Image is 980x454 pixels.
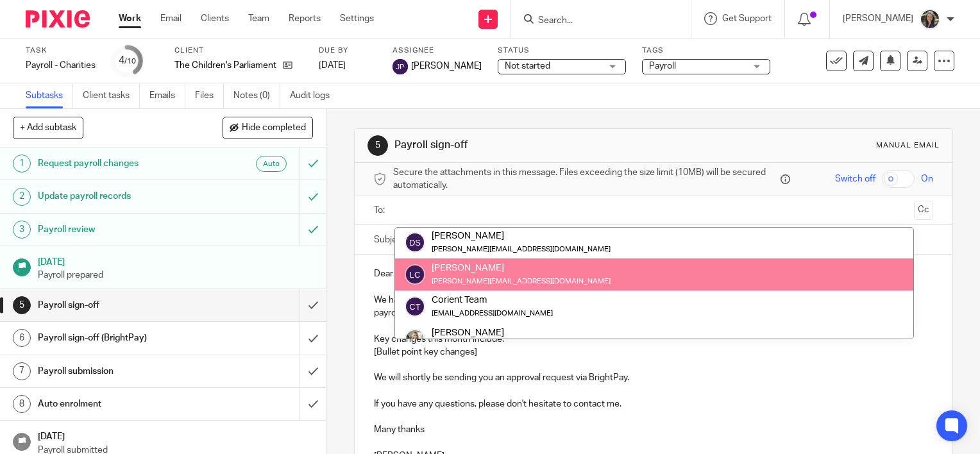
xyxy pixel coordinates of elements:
[201,12,229,25] a: Clients
[374,333,933,346] p: Key changes this month include:
[374,294,933,320] p: We have completed the preparation of the payroll for September. Please find attached the payroll ...
[13,362,31,380] div: 7
[13,296,31,314] div: 5
[160,12,182,25] a: Email
[256,156,287,172] div: Auto
[319,46,376,56] label: Due by
[432,310,553,317] small: [EMAIL_ADDRESS][DOMAIN_NAME]
[26,83,73,108] a: Subtasks
[340,12,374,25] a: Settings
[374,423,933,436] p: Many thanks
[722,14,772,23] span: Get Support
[38,427,314,443] h1: [DATE]
[876,140,940,151] div: Manual email
[405,264,425,285] img: svg%3E
[26,46,96,56] label: Task
[537,15,652,27] input: Search
[405,296,425,317] img: svg%3E
[374,371,933,384] p: We will shortly be sending you an approval request via BrightPay.
[233,83,280,108] a: Notes (0)
[505,62,550,71] span: Not started
[393,46,482,56] label: Assignee
[642,46,770,56] label: Tags
[367,135,388,156] div: 5
[195,83,224,108] a: Files
[432,326,553,339] div: [PERSON_NAME]
[38,394,204,414] h1: Auto enrolment
[119,12,141,25] a: Work
[223,117,313,139] button: Hide completed
[26,59,96,72] div: Payroll - Charities
[13,155,31,172] div: 1
[13,117,83,139] button: + Add subtask
[13,395,31,413] div: 8
[319,61,346,70] span: [DATE]
[83,83,140,108] a: Client tasks
[393,59,408,74] img: svg%3E
[498,46,626,56] label: Status
[26,10,90,28] img: Pixie
[13,188,31,206] div: 2
[38,154,204,173] h1: Request payroll changes
[432,262,611,274] div: [PERSON_NAME]
[13,329,31,347] div: 6
[374,346,933,358] p: [Bullet point key changes]
[119,53,136,68] div: 4
[38,328,204,348] h1: Payroll sign-off (BrightPay)
[174,46,303,56] label: Client
[374,233,407,246] label: Subject:
[289,12,321,25] a: Reports
[248,12,269,25] a: Team
[411,60,482,72] span: [PERSON_NAME]
[432,229,611,242] div: [PERSON_NAME]
[394,139,680,152] h1: Payroll sign-off
[124,58,136,65] small: /10
[38,187,204,206] h1: Update payroll records
[432,246,611,253] small: [PERSON_NAME][EMAIL_ADDRESS][DOMAIN_NAME]
[432,278,611,285] small: [PERSON_NAME][EMAIL_ADDRESS][DOMAIN_NAME]
[13,221,31,239] div: 3
[38,269,314,282] p: Payroll prepared
[432,294,553,307] div: Corient Team
[38,220,204,239] h1: Payroll review
[38,296,204,315] h1: Payroll sign-off
[374,398,933,410] p: If you have any questions, please don't hesitate to contact me.
[149,83,185,108] a: Emails
[242,123,306,133] span: Hide completed
[38,253,314,269] h1: [DATE]
[405,328,425,349] img: %233%20-%20Judi%20-%20HeadshotPro.png
[405,232,425,253] img: svg%3E
[920,9,940,29] img: Profile%20photo.jpg
[921,172,933,185] span: On
[38,362,204,381] h1: Payroll submission
[835,172,875,185] span: Switch off
[649,62,676,71] span: Payroll
[290,83,339,108] a: Audit logs
[374,267,933,280] p: Dear [PERSON_NAME]
[914,201,933,220] button: Cc
[843,12,913,25] p: [PERSON_NAME]
[374,204,388,217] label: To:
[393,166,777,192] span: Secure the attachments in this message. Files exceeding the size limit (10MB) will be secured aut...
[174,59,276,72] p: The Children's Parliament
